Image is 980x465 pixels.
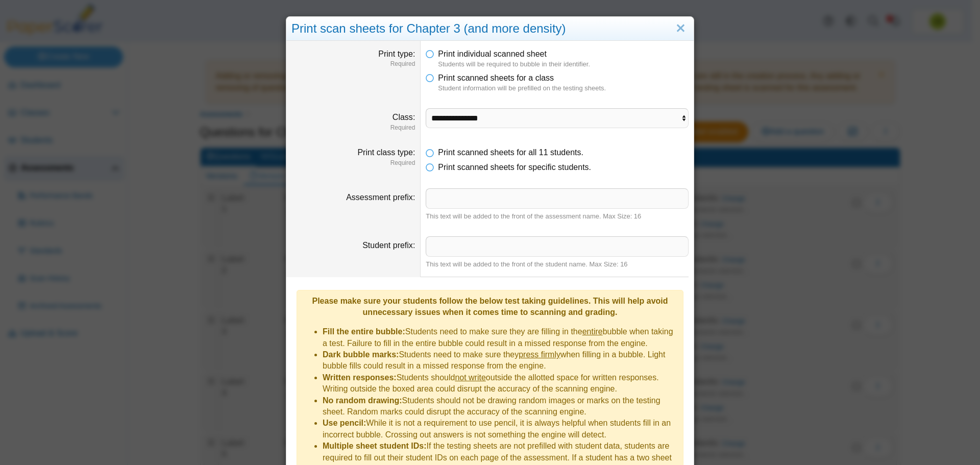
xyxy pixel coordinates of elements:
div: This text will be added to the front of the student name. Max Size: 16 [426,260,689,269]
div: Print scan sheets for Chapter 3 (and more density) [286,17,694,41]
li: Students should outside the allotted space for written responses. Writing outside the boxed area ... [323,372,678,395]
li: While it is not a requirement to use pencil, it is always helpful when students fill in an incorr... [323,418,678,440]
b: Please make sure your students follow the below test taking guidelines. This will help avoid unne... [312,297,668,316]
b: Use pencil: [323,419,366,427]
b: Multiple sheet student IDs: [323,442,427,450]
dfn: Student information will be prefilled on the testing sheets. [438,84,689,93]
dfn: Required [291,124,415,132]
li: Students need to make sure they when filling in a bubble. Light bubble fills could result in a mi... [323,349,678,372]
b: Fill the entire bubble: [323,327,405,336]
label: Print class type [357,148,415,157]
dfn: Required [291,60,415,68]
label: Assessment prefix [346,193,415,202]
span: Print individual scanned sheet [438,50,547,58]
b: Dark bubble marks: [323,350,399,359]
label: Print type [378,50,415,58]
span: Print scanned sheets for specific students. [438,163,591,172]
span: Print scanned sheets for all 11 students. [438,148,583,157]
dfn: Students will be required to bubble in their identifier. [438,60,689,69]
u: not write [455,373,485,382]
label: Class [393,113,415,121]
dfn: Required [291,159,415,167]
div: This text will be added to the front of the assessment name. Max Size: 16 [426,212,689,221]
li: Students need to make sure they are filling in the bubble when taking a test. Failure to fill in ... [323,326,678,349]
b: Written responses: [323,373,397,382]
u: entire [582,327,603,336]
b: No random drawing: [323,396,402,405]
label: Student prefix [362,241,415,250]
li: Students should not be drawing random images or marks on the testing sheet. Random marks could di... [323,395,678,418]
u: press firmly [519,350,560,359]
a: Close [673,20,689,37]
span: Print scanned sheets for a class [438,74,554,82]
